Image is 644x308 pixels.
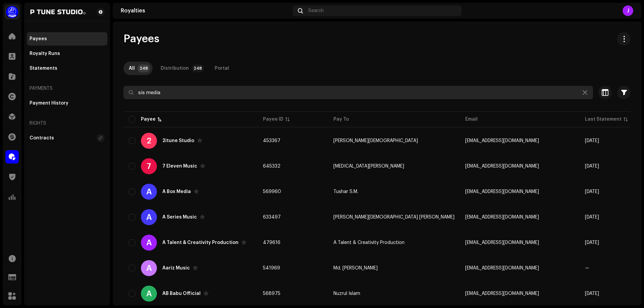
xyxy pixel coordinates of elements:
div: 7 Eleven Music [162,164,197,169]
span: 453367 [263,138,280,143]
span: Tushar S.M. [333,189,358,194]
div: All [129,62,135,75]
div: Contracts [30,135,54,141]
div: Distribution [161,62,189,75]
div: AB Babu Official [162,291,201,296]
p-badge: 248 [192,64,204,72]
div: Statements [30,66,57,71]
span: mithusardarce21@gmail.com [465,266,539,270]
div: Payees [30,36,47,42]
re-m-nav-item: Statements [27,62,107,75]
span: Sep 2025 [585,164,599,169]
div: Last Statement [585,116,622,123]
span: A Talent & Creativity Production [333,240,405,245]
div: 2 [141,133,157,149]
div: Royalty Runs [30,51,60,56]
span: 633497 [263,215,281,220]
span: abbabuofficial@gmail.com [465,291,539,296]
span: titas.kazi@gmail.com [465,240,539,245]
img: a1dd4b00-069a-4dd5-89ed-38fbdf7e908f [5,5,19,19]
span: syedanasrinsmusic21@gmail.com [465,164,539,169]
div: A [141,209,157,225]
span: — [585,266,589,270]
img: 014156fc-5ea7-42a8-85d9-84b6ed52d0f4 [30,8,86,16]
re-m-nav-item: Royalty Runs [27,47,107,60]
span: s.mahfuzmamun@gmail.com [465,138,539,143]
span: Syeda Nasrin Aktar [333,164,404,169]
div: A Box Media [162,189,191,194]
div: A [141,260,157,276]
div: A Talent & Creativity Production [162,240,238,245]
div: Royalties [121,8,290,13]
div: J [623,5,633,16]
input: Search [123,86,593,99]
div: Payment History [30,101,68,106]
div: Aariz Music [162,266,190,270]
span: Nuzrul Islam [333,291,360,296]
span: Search [308,8,324,13]
div: Payee [141,116,156,123]
div: 2itune Studio [162,138,194,143]
span: Sep 2025 [585,215,599,220]
span: 569960 [263,189,281,194]
re-m-nav-item: Payment History [27,97,107,110]
span: Sep 2025 [585,240,599,245]
span: skullproductionbd@gmail.com [465,189,539,194]
div: A [141,235,157,251]
span: Shahanur Islam Sajib [333,215,454,220]
span: 568975 [263,291,280,296]
span: Sep 2025 [585,189,599,194]
re-a-nav-header: Rights [27,115,107,131]
span: Mohammad Mahfuzul Islam [333,138,418,143]
re-a-nav-header: Payments [27,80,107,97]
div: A Series Music [162,215,197,220]
span: ahmedsajeebstudio@gmail.com [465,215,539,220]
div: Portal [215,62,229,75]
span: Sep 2025 [585,291,599,296]
span: Md. Romjan Ali [333,266,378,270]
div: A [141,184,157,200]
span: Payees [123,32,159,46]
span: 541969 [263,266,280,270]
div: Payee ID [263,116,283,123]
div: A [141,286,157,302]
p-badge: 248 [138,64,150,72]
span: 645332 [263,164,280,169]
span: Sep 2025 [585,138,599,143]
re-m-nav-item: Payees [27,32,107,46]
re-m-nav-item: Contracts [27,131,107,145]
div: 7 [141,158,157,174]
span: 479616 [263,240,280,245]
